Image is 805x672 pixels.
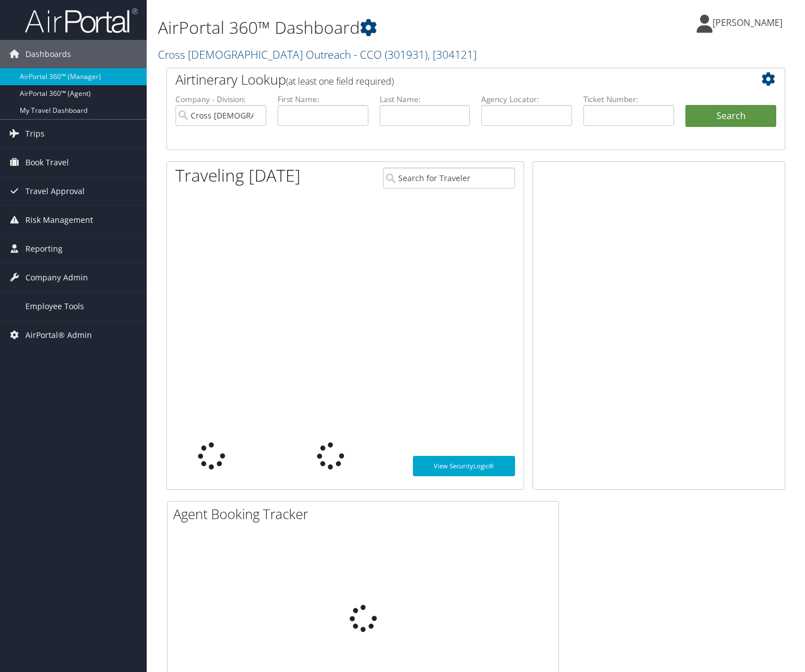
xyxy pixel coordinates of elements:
[25,321,92,349] span: AirPortal® Admin
[428,47,477,62] span: , [ 304121 ]
[25,292,84,320] span: Employee Tools
[383,168,514,188] input: Search for Traveler
[25,40,71,68] span: Dashboards
[685,105,776,128] button: Search
[286,75,394,87] span: (at least one field required)
[25,177,85,205] span: Travel Approval
[25,148,69,177] span: Book Travel
[583,94,674,105] label: Ticket Number:
[413,456,515,476] a: View SecurityLogic®
[175,94,266,105] label: Company - Division:
[380,94,470,105] label: Last Name:
[481,94,572,105] label: Agency Locator:
[385,47,428,62] span: ( 301931 )
[25,263,88,292] span: Company Admin
[278,94,368,105] label: First Name:
[158,16,582,39] h1: AirPortal 360™ Dashboard
[25,206,93,234] span: Risk Management
[175,70,725,89] h2: Airtinerary Lookup
[175,164,301,187] h1: Traveling [DATE]
[25,120,45,148] span: Trips
[158,47,477,62] a: Cross [DEMOGRAPHIC_DATA] Outreach - CCO
[25,7,138,34] img: airportal-logo.png
[697,6,794,39] a: [PERSON_NAME]
[712,16,782,29] span: [PERSON_NAME]
[173,504,558,524] h2: Agent Booking Tracker
[25,235,63,263] span: Reporting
